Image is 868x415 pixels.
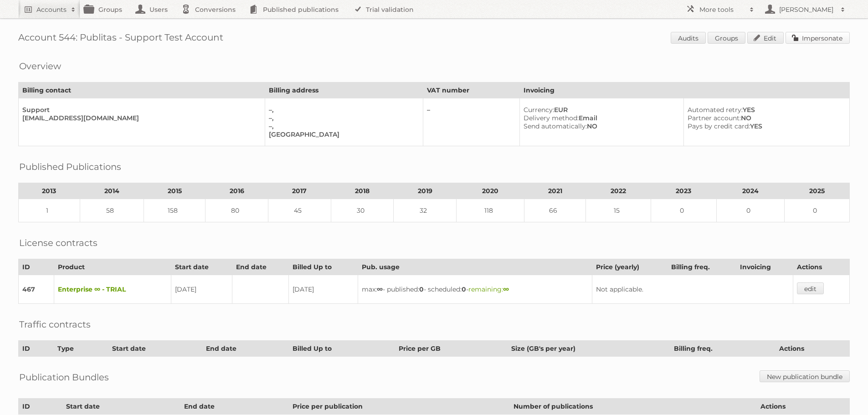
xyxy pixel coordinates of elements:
[423,98,519,146] td: –
[462,285,466,293] strong: 0
[776,341,850,357] th: Actions
[524,114,579,122] span: Delivery method:
[377,285,383,293] strong: ∞
[202,341,288,357] th: End date
[171,259,232,275] th: Start date
[62,399,180,415] th: Start date
[232,259,289,275] th: End date
[205,199,268,222] td: 80
[288,399,509,415] th: Price per publication
[265,82,423,98] th: Billing address
[708,32,745,44] a: Groups
[592,259,667,275] th: Price (yearly)
[54,259,171,275] th: Product
[736,259,793,275] th: Invoicing
[668,259,736,275] th: Billing freq.
[180,399,288,415] th: End date
[507,341,670,357] th: Size (GB's per year)
[144,199,205,222] td: 158
[524,122,587,130] span: Send automatically:
[786,32,850,44] a: Impersonate
[19,82,265,98] th: Billing contact
[394,199,457,222] td: 32
[19,160,121,174] h2: Published Publications
[777,5,836,14] h2: [PERSON_NAME]
[19,59,61,73] h2: Overview
[524,122,676,130] div: NO
[19,370,109,384] h2: Publication Bundles
[756,399,849,415] th: Actions
[716,199,784,222] td: 0
[269,106,416,114] div: –,
[19,341,54,357] th: ID
[19,236,98,250] h2: License contracts
[519,82,849,98] th: Invoicing
[108,341,202,357] th: Start date
[288,341,395,357] th: Billed Up to
[671,32,706,44] a: Audits
[688,114,842,122] div: NO
[331,183,394,199] th: 2018
[80,199,144,222] td: 58
[268,199,331,222] td: 45
[688,114,741,122] span: Partner account:
[524,199,586,222] td: 66
[586,199,651,222] td: 15
[268,183,331,199] th: 2017
[269,130,416,138] div: [GEOGRAPHIC_DATA]
[524,106,676,114] div: EUR
[19,183,80,199] th: 2013
[53,341,108,357] th: Type
[457,183,524,199] th: 2020
[289,275,358,304] td: [DATE]
[19,199,80,222] td: 1
[784,199,849,222] td: 0
[394,183,457,199] th: 2019
[19,275,54,304] td: 467
[716,183,784,199] th: 2024
[509,399,756,415] th: Number of publications
[19,318,91,331] h2: Traffic contracts
[688,122,842,130] div: YES
[524,114,676,122] div: Email
[688,106,842,114] div: YES
[19,259,54,275] th: ID
[395,341,507,357] th: Price per GB
[688,122,750,130] span: Pays by credit card:
[54,275,171,304] td: Enterprise ∞ - TRIAL
[760,370,850,382] a: New publication bundle
[144,183,205,199] th: 2015
[358,275,592,304] td: max: - published: - scheduled: -
[289,259,358,275] th: Billed Up to
[205,183,268,199] th: 2016
[688,106,743,114] span: Automated retry:
[423,82,519,98] th: VAT number
[419,285,424,293] strong: 0
[586,183,651,199] th: 2022
[331,199,394,222] td: 30
[670,341,776,357] th: Billing freq.
[503,285,509,293] strong: ∞
[797,282,824,294] a: edit
[699,5,745,14] h2: More tools
[651,199,716,222] td: 0
[22,106,257,114] div: Support
[80,183,144,199] th: 2014
[457,199,524,222] td: 118
[592,275,793,304] td: Not applicable.
[524,183,586,199] th: 2021
[468,285,509,293] span: remaining:
[19,399,62,415] th: ID
[358,259,592,275] th: Pub. usage
[36,5,67,14] h2: Accounts
[524,106,554,114] span: Currency:
[784,183,849,199] th: 2025
[269,114,416,122] div: –,
[651,183,716,199] th: 2023
[793,259,849,275] th: Actions
[171,275,232,304] td: [DATE]
[18,32,850,46] h1: Account 544: Publitas - Support Test Account
[269,122,416,130] div: –,
[22,114,257,122] div: [EMAIL_ADDRESS][DOMAIN_NAME]
[747,32,784,44] a: Edit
